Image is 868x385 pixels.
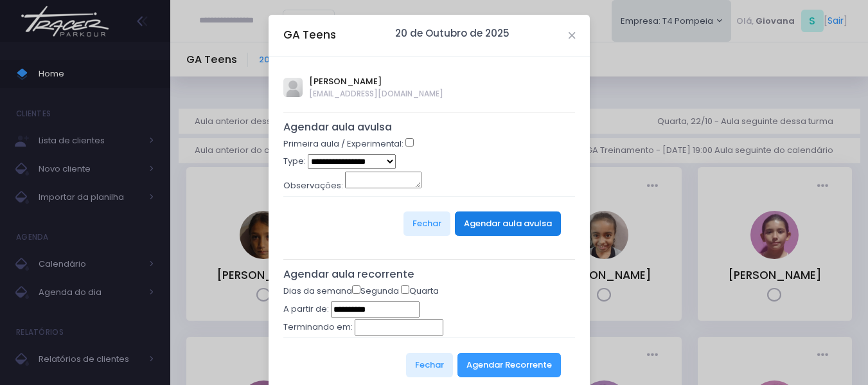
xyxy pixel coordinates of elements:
[401,285,409,294] input: Quarta
[455,211,561,236] button: Agendar aula avulsa
[283,303,329,316] label: A partir de:
[403,211,450,236] button: Fechar
[401,285,439,298] label: Quarta
[569,32,575,39] button: Close
[283,27,336,43] h5: GA Teens
[352,285,399,298] label: Segunda
[457,353,561,377] button: Agendar Recorrente
[309,88,443,100] span: [EMAIL_ADDRESS][DOMAIN_NAME]
[283,179,343,192] label: Observações:
[395,28,509,39] h6: 20 de Outubro de 2025
[283,268,576,281] h5: Agendar aula recorrente
[283,321,353,334] label: Terminando em:
[352,285,360,294] input: Segunda
[283,155,306,168] label: Type:
[283,138,403,150] label: Primeira aula / Experimental:
[406,353,453,377] button: Fechar
[309,75,443,88] span: [PERSON_NAME]
[283,121,576,134] h5: Agendar aula avulsa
